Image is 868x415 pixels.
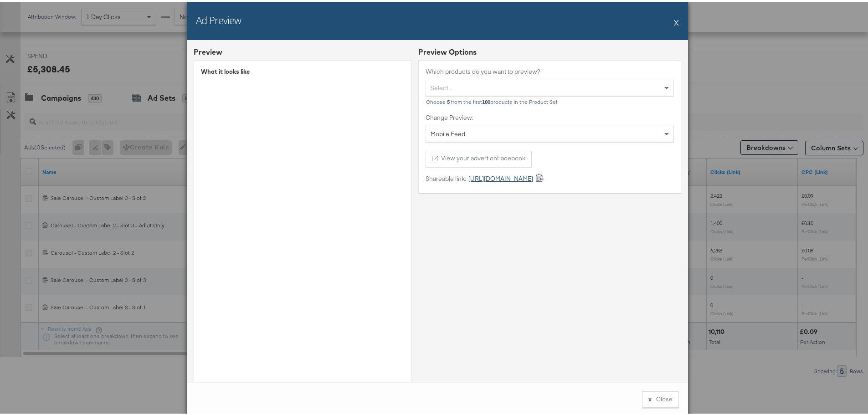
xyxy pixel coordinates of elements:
[196,11,241,25] h2: Ad Preview
[426,173,466,181] label: Shareable link:
[418,45,681,56] div: Preview Options
[426,97,674,103] div: Choose from the first products in the Product Set
[426,149,532,165] button: View your advert onFacebook
[194,45,222,56] div: Preview
[426,112,674,120] label: Change Preview:
[447,97,450,103] b: 5
[642,389,679,406] button: xClose
[426,78,673,94] div: Select...
[482,97,490,103] b: 100
[431,128,465,136] span: Mobile Feed
[201,66,404,74] div: What it looks like
[466,173,533,181] a: [URL][DOMAIN_NAME]
[674,11,679,30] button: X
[648,393,652,402] div: x
[426,66,674,74] label: Which products do you want to preview?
